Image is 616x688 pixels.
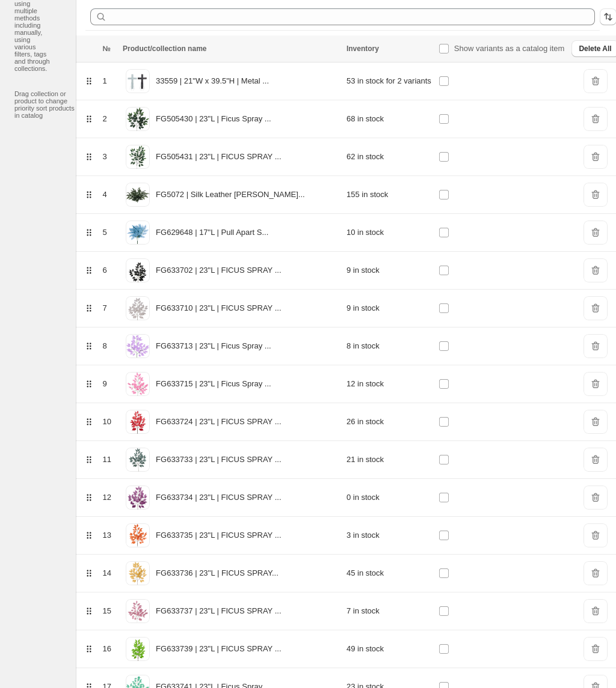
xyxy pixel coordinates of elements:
span: 16 [102,644,111,653]
span: 12 [102,493,111,502]
img: FG629648.jpg [126,222,150,244]
p: Drag collection or product to change priority sort products in catalog [14,90,76,119]
span: Show variants as a catalog item [454,44,565,53]
td: 9 in stock [343,252,435,290]
p: FG633710 | 23"L | FICUS SPRAY ... [156,302,281,314]
span: № [102,44,110,53]
p: FG505430 | 23"L | Ficus Spray ... [156,113,271,125]
img: FG633734.jpg [128,486,149,510]
span: 14 [102,568,111,577]
td: 155 in stock [343,176,435,214]
p: FG633713 | 23"L | Ficus Spray ... [156,340,271,352]
td: 0 in stock [343,479,435,517]
td: 10 in stock [343,214,435,252]
p: FG505431 | 23"L | FICUS SPRAY ... [156,151,281,163]
p: FG633735 | 23"L | FICUS SPRAY ... [156,529,281,541]
span: 10 [102,417,111,426]
span: 8 [102,341,106,350]
td: 26 in stock [343,403,435,441]
span: Delete All [579,44,611,53]
img: FG633713.jpg [126,335,150,358]
p: FG633736 | 23''L | FICUS SPRAY... [156,567,279,579]
p: FG633702 | 23"L | FICUS SPRAY ... [156,264,281,276]
td: 12 in stock [343,365,435,403]
p: FG633715 | 23"L | Ficus Spray ... [156,378,271,390]
span: 2 [102,114,106,123]
span: 4 [102,190,106,199]
span: 9 [102,379,106,388]
div: Inventory [346,44,431,53]
span: 11 [102,455,111,464]
p: 33559 | 21"W x 39.5"H | Metal ... [156,75,269,87]
img: FG633715.jpg [127,372,149,396]
p: FG633724 | 23"L | FICUS SPRAY ... [156,416,281,428]
p: FG633734 | 23"L | FICUS SPRAY ... [156,492,281,504]
span: 1 [102,76,106,85]
img: FG505430_cd4ddbcc-38e2-476d-94f4-a9b3ebbe6d05.jpg [127,107,149,131]
td: 21 in stock [343,441,435,479]
img: FG633710_49ecd967-af94-47f6-8c80-919ba9e03ab1.jpg [126,296,150,320]
p: FG633737 | 23"L | FICUS SPRAY ... [156,605,281,617]
td: 3 in stock [343,517,435,555]
img: FG633702.jpg [127,258,149,282]
td: 68 in stock [343,100,435,138]
td: 9 in stock [343,290,435,327]
td: 8 in stock [343,327,435,365]
span: Product/collection name [123,44,206,53]
td: 45 in stock [343,555,435,592]
span: 3 [102,152,106,161]
p: FG629648 | 17"L | Pull Apart S... [156,227,268,239]
td: 7 in stock [343,592,435,630]
span: 5 [102,228,106,237]
span: 7 [102,303,106,312]
td: 49 in stock [343,630,435,668]
td: 62 in stock [343,138,435,176]
p: FG633739 | 23"L | FICUS SPRAY ... [156,643,281,655]
span: 6 [102,266,106,275]
p: FG633733 | 23"L | FICUS SPRAY ... [156,454,281,466]
td: 53 in stock for 2 variants [343,62,435,100]
img: FG633737_c41dc872-2691-4c8d-8bce-cb7f4ea3819c.jpg [126,600,150,623]
p: FG5072 | Silk Leather [PERSON_NAME]... [156,189,305,201]
span: 15 [102,606,111,615]
span: 13 [102,531,111,540]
